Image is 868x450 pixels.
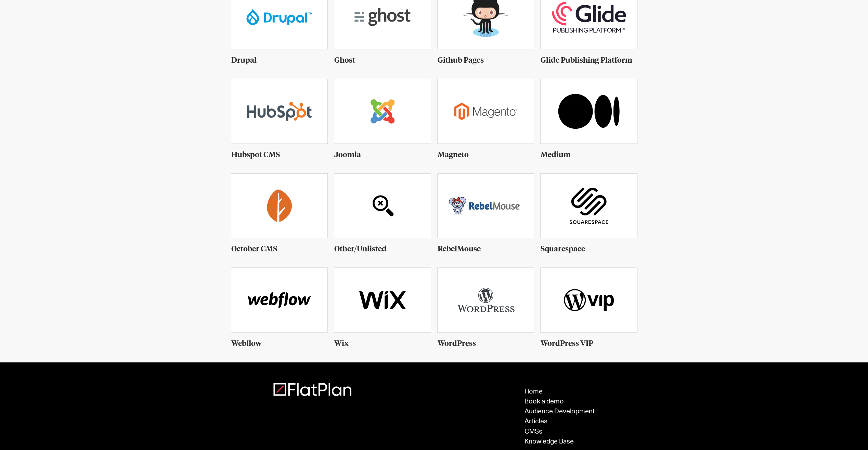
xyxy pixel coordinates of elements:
div: WordPress VIP [541,339,637,355]
a: Joomla [334,79,431,166]
a: Audience Development [524,408,595,415]
a: Hubspot CMS [231,79,328,166]
a: RebelMouse [438,174,534,261]
div: Ghost [334,56,431,72]
div: Hubspot CMS [231,150,328,167]
a: Medium [541,79,637,166]
a: Wix [334,268,431,355]
div: Joomla [334,150,431,167]
div: Webflow [231,339,328,355]
div: Drupal [231,56,328,72]
a: October CMS [231,174,328,261]
a: Articles [524,418,595,425]
a: Squarespace [541,174,637,261]
div: RebelMouse [438,245,534,261]
div: Glide Publishing Platform [541,56,637,72]
a: Other/Unlisted [334,174,431,261]
div: Medium [541,150,637,167]
a: Home [524,388,595,395]
div: Other/Unlisted [334,245,431,261]
a: Knowledge Base [524,438,595,445]
a: Book a demo [524,398,595,405]
div: October CMS [231,245,328,261]
a: Magneto [438,79,534,166]
div: Magneto [438,150,534,167]
a: CMSs [524,428,595,435]
div: WordPress [438,339,534,355]
a: WordPress VIP [541,268,637,355]
div: Squarespace [541,245,637,261]
a: WordPress [438,268,534,355]
div: Github Pages [438,56,534,72]
div: Wix [334,339,431,355]
a: Webflow [231,268,328,355]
